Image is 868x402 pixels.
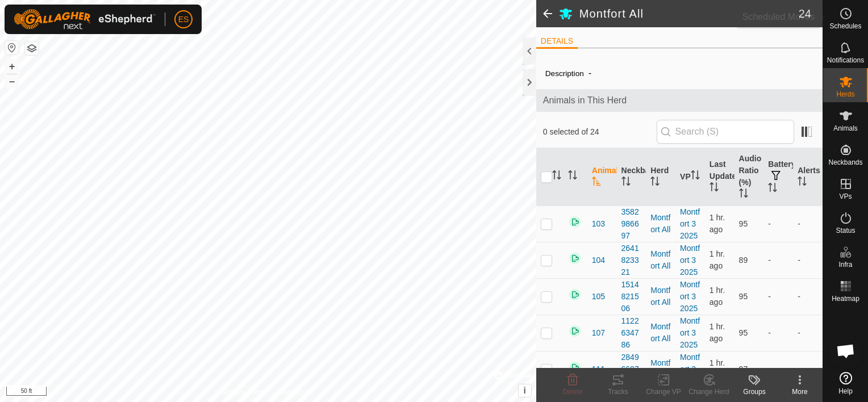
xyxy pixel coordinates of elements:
div: 2849660702 [621,351,642,387]
span: Animals in This Herd [543,94,816,107]
td: - [793,242,823,278]
div: Change Herd [686,387,732,397]
button: Map Layers [25,41,39,55]
span: Neckbands [828,159,862,166]
div: 3582986697 [621,206,642,242]
span: Oct 4, 2025, 2:51 PM [710,213,725,234]
td: - [793,206,823,242]
span: - [584,64,596,82]
span: Help [838,388,853,395]
span: Schedules [829,23,861,30]
span: 89 [739,256,748,265]
div: More [777,387,823,397]
th: Last Updated [705,148,735,206]
span: Infra [838,261,852,268]
span: Herds [836,91,854,98]
div: Open chat [829,334,863,368]
div: Montfort All [650,284,671,308]
p-sorticon: Activate to sort [798,178,807,187]
td: - [763,206,793,242]
p-sorticon: Activate to sort [691,172,700,181]
a: Contact Us [279,387,313,397]
a: Help [823,367,868,399]
span: 24 [799,5,811,22]
button: i [519,384,531,397]
div: 1514821506 [621,279,642,315]
li: DETAILS [536,35,578,49]
h2: Montfort All [579,7,799,20]
a: Privacy Policy [223,387,266,397]
img: returning on [568,361,582,374]
td: - [793,315,823,351]
span: Animals [833,125,858,132]
a: Montfort 3 2025 [680,280,700,313]
span: Notifications [827,57,864,64]
span: ES [178,14,189,26]
p-sorticon: Activate to sort [768,185,777,194]
span: Oct 4, 2025, 2:51 PM [710,249,725,270]
div: Montfort All [650,321,671,345]
img: returning on [568,324,582,338]
td: - [793,351,823,387]
img: returning on [568,252,582,265]
a: Montfort 3 2025 [680,244,700,277]
td: - [763,315,793,351]
span: 103 [592,218,605,230]
div: Groups [732,387,777,397]
p-sorticon: Activate to sort [568,172,577,181]
span: 0 selected of 24 [543,126,657,138]
a: Montfort 3 2025 [680,353,700,386]
a: Montfort 3 2025 [680,207,700,240]
span: 105 [592,291,605,303]
th: Animal [587,148,617,206]
a: Montfort 3 2025 [680,316,700,349]
span: Heatmap [832,295,859,302]
img: returning on [568,215,582,229]
div: Tracks [595,387,641,397]
button: – [5,74,19,88]
div: Montfort All [650,248,671,272]
span: 104 [592,254,605,266]
span: Oct 4, 2025, 2:51 PM [710,358,725,379]
input: Search (S) [657,120,794,144]
p-sorticon: Activate to sort [650,178,660,187]
td: - [763,351,793,387]
img: Gallagher Logo [14,9,156,30]
span: Oct 4, 2025, 2:51 PM [710,322,725,343]
span: 95 [739,219,748,228]
span: Delete [563,388,583,396]
th: VP [675,148,705,206]
p-sorticon: Activate to sort [739,190,748,199]
p-sorticon: Activate to sort [621,178,631,187]
th: Alerts [793,148,823,206]
div: Montfort All [650,212,671,236]
td: - [763,242,793,278]
label: Description [545,69,584,78]
button: + [5,60,19,73]
span: 95 [739,292,748,301]
div: Change VP [641,387,686,397]
span: Oct 4, 2025, 2:52 PM [710,286,725,307]
span: 95 [739,328,748,337]
p-sorticon: Activate to sort [592,178,601,187]
span: 97 [739,365,748,374]
p-sorticon: Activate to sort [710,184,719,193]
img: returning on [568,288,582,301]
div: 2641823321 [621,242,642,278]
td: - [763,278,793,315]
th: Neckband [617,148,646,206]
th: Audio Ratio (%) [735,148,764,206]
span: VPs [839,193,852,200]
th: Herd [646,148,675,206]
td: - [793,278,823,315]
span: 111 [592,363,605,375]
span: i [524,386,526,395]
button: Reset Map [5,41,19,55]
span: Status [836,227,855,234]
div: 1122634786 [621,315,642,351]
span: 107 [592,327,605,339]
th: Battery [763,148,793,206]
div: Montfort All [650,357,671,381]
p-sorticon: Activate to sort [552,172,561,181]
